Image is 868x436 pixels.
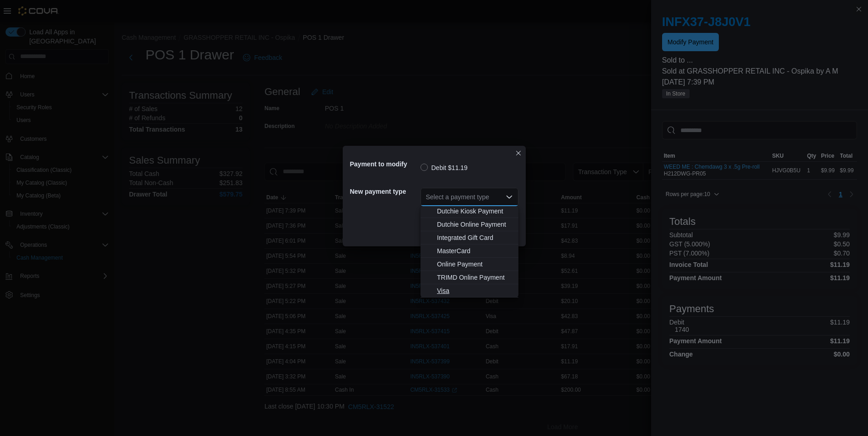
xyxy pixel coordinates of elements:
button: Dutchie Kiosk Payment [421,205,518,218]
span: Visa [437,286,513,295]
span: Online Payment [437,260,513,269]
button: Online Payment [421,258,518,271]
label: Debit $11.19 [421,162,468,173]
h5: Payment to modify [350,155,419,173]
button: TRIMD Online Payment [421,271,518,284]
button: Close list of options [506,193,513,201]
span: Dutchie Online Payment [437,220,513,229]
button: Integrated Gift Card [421,231,518,245]
h5: New payment type [350,182,419,201]
button: Visa [421,284,518,298]
span: Dutchie Kiosk Payment [437,207,513,216]
span: TRIMD Online Payment [437,273,513,282]
button: Dutchie Online Payment [421,218,518,231]
button: Closes this modal window [513,148,524,159]
span: Integrated Gift Card [437,233,513,242]
input: Accessible screen reader label [426,191,427,202]
span: MasterCard [437,246,513,255]
button: MasterCard [421,245,518,258]
div: Choose from the following options [421,138,518,298]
